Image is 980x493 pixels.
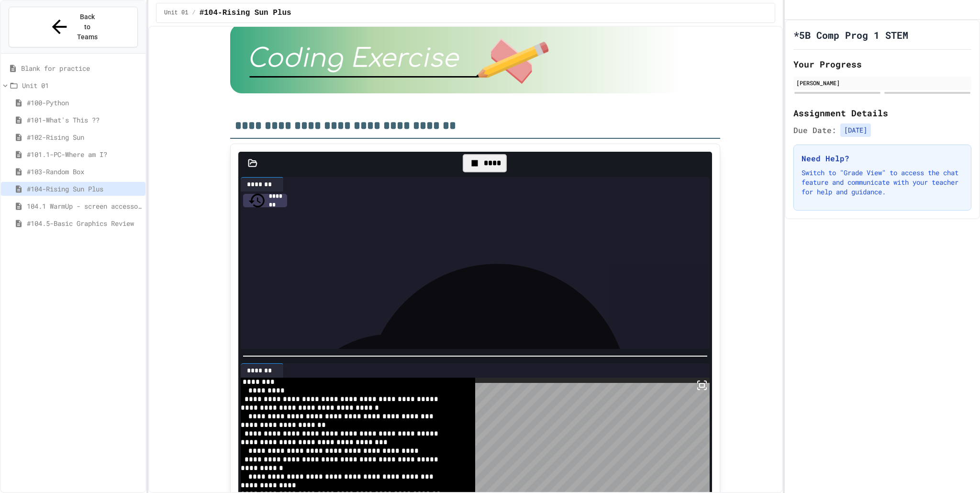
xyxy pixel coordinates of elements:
span: Due Date: [793,124,836,136]
span: #100-Python [27,98,142,108]
span: Back to Teams [76,12,99,42]
span: #101-What's This ?? [27,115,142,125]
span: #103-Random Box [27,167,142,177]
p: Switch to "Grade View" to access the chat feature and communicate with your teacher for help and ... [802,168,963,197]
h3: Need Help? [802,153,963,164]
span: #102-Rising Sun [27,132,142,142]
h1: *5B Comp Prog 1 STEM [793,28,908,42]
span: Unit 01 [22,80,142,90]
span: #101.1-PC-Where am I? [27,149,142,159]
span: Blank for practice [21,63,142,73]
span: 104.1 WarmUp - screen accessors [27,201,142,211]
div: [PERSON_NAME] [796,78,969,87]
h2: Assignment Details [793,106,971,120]
h2: Your Progress [793,57,971,71]
span: #104-Rising Sun Plus [200,7,291,19]
span: #104-Rising Sun Plus [27,184,142,194]
span: / [192,9,195,17]
span: [DATE] [840,123,871,137]
span: #104.5-Basic Graphics Review [27,218,142,228]
span: Unit 01 [164,9,188,17]
button: Back to Teams [9,7,138,47]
